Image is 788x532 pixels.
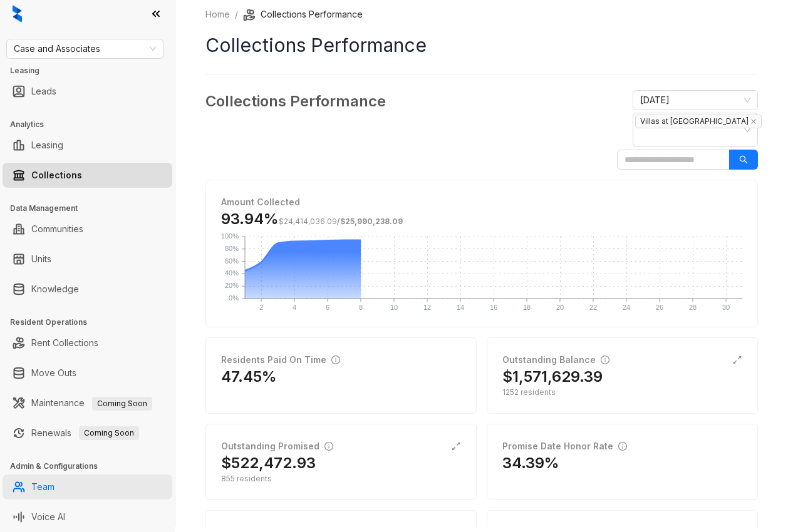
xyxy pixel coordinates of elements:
li: Rent Collections [3,330,172,356]
a: Collections [31,163,82,188]
text: 14 [457,304,464,311]
text: 100% [221,232,239,240]
span: Case and Associates [14,39,156,58]
text: 4 [293,304,296,311]
text: 0% [229,294,239,302]
li: Renewals [3,421,172,446]
h2: 34.39% [502,453,559,473]
text: 80% [225,245,239,252]
li: Voice AI [3,504,172,529]
li: Team [3,474,172,499]
h2: $522,472.93 [221,453,316,473]
text: 8 [359,304,363,311]
text: 26 [656,304,663,311]
h3: Collections Performance [205,90,386,113]
a: Rent Collections [31,330,98,356]
h3: Admin & Configurations [10,461,175,472]
h3: Analytics [10,119,175,130]
h2: $1,571,629.39 [502,367,603,387]
div: Outstanding Balance [502,353,609,367]
div: 855 residents [221,473,461,484]
span: Coming Soon [79,426,139,440]
li: Maintenance [3,391,172,416]
text: 10 [390,304,398,311]
text: 18 [523,304,531,311]
span: October 2025 [640,91,750,110]
li: / [235,8,238,21]
h3: Data Management [10,203,175,214]
a: Leads [31,79,56,104]
a: Move Outs [31,361,76,386]
a: Units [31,247,51,272]
text: 24 [623,304,630,311]
span: $24,414,036.09 [279,217,337,226]
text: 2 [259,304,263,311]
a: Communities [31,217,83,242]
div: Residents Paid On Time [221,353,340,367]
span: info-circle [324,442,333,451]
span: expand-alt [451,441,461,451]
span: search [739,155,748,164]
span: info-circle [618,442,627,451]
text: 16 [490,304,497,311]
li: Collections Performance [243,8,363,21]
text: 6 [326,304,329,311]
text: 22 [589,304,597,311]
span: info-circle [601,356,609,364]
a: Leasing [31,133,63,158]
span: Coming Soon [92,397,152,411]
li: Knowledge [3,277,172,302]
span: / [279,217,403,226]
h1: Collections Performance [205,31,758,59]
h3: Resident Operations [10,317,175,328]
a: Home [203,8,232,21]
div: Outstanding Promised [221,439,333,453]
span: info-circle [331,356,340,364]
text: 60% [225,257,239,265]
li: Collections [3,163,172,188]
h2: 47.45% [221,367,277,387]
span: Villas at [GEOGRAPHIC_DATA] [635,115,762,128]
span: $25,990,238.09 [340,217,403,226]
a: Voice AI [31,504,65,529]
strong: Amount Collected [221,197,300,207]
li: Units [3,247,172,272]
span: close [750,118,757,125]
img: logo [13,5,22,23]
text: 30 [722,304,730,311]
a: RenewalsComing Soon [31,421,139,446]
li: Communities [3,217,172,242]
li: Leads [3,79,172,104]
div: 1252 residents [502,387,742,398]
text: 20 [556,304,564,311]
span: expand-alt [732,355,742,365]
div: Promise Date Honor Rate [502,439,627,453]
h3: 93.94% [221,209,403,229]
li: Leasing [3,133,172,158]
text: 20% [225,282,239,289]
text: 28 [689,304,697,311]
a: Knowledge [31,277,79,302]
text: 12 [423,304,431,311]
li: Move Outs [3,361,172,386]
h3: Leasing [10,65,175,76]
text: 40% [225,269,239,277]
a: Team [31,474,54,499]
